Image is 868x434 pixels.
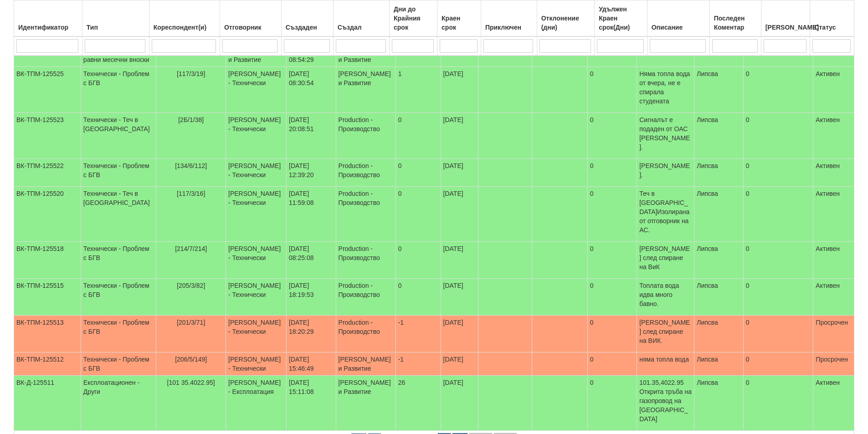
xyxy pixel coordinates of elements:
[537,0,594,37] th: Отклонение (дни): No sort applied, activate to apply an ascending sort
[639,115,692,152] p: Сигналът е подаден от ОАС [PERSON_NAME].
[226,242,287,279] td: [PERSON_NAME] - Технически
[441,376,478,431] td: [DATE]
[743,159,813,187] td: 0
[81,113,156,159] td: Технически - Теч в [GEOGRAPHIC_DATA]
[390,0,437,37] th: Дни до Крайния срок: No sort applied, activate to apply an ascending sort
[81,187,156,242] td: Технически - Теч в [GEOGRAPHIC_DATA]
[813,187,854,242] td: Активен
[81,159,156,187] td: Технически - Проблем с БГВ
[639,378,692,424] p: 101.35,4022.95 Открита тръба на газопровод на [GEOGRAPHIC_DATA]
[650,21,707,34] div: Описание
[226,67,287,113] td: [PERSON_NAME] - Технически
[287,376,336,431] td: [DATE] 15:11:08
[743,279,813,316] td: 0
[177,282,205,289] span: [205/3/82]
[764,21,808,34] div: [PERSON_NAME]
[82,0,149,37] th: Тип: No sort applied, activate to apply an ascending sort
[398,70,402,77] span: 1
[697,162,718,169] span: Липсва
[152,21,217,34] div: Кореспондент(и)
[743,187,813,242] td: 0
[441,316,478,352] td: [DATE]
[810,0,854,37] th: Статус: No sort applied, activate to apply an ascending sort
[712,12,759,34] div: Последен Коментар
[81,67,156,113] td: Технически - Проблем с БГВ
[398,190,402,197] span: 0
[336,159,395,187] td: Production - Производство
[336,352,395,376] td: [PERSON_NAME] и Развитие
[587,352,637,376] td: 0
[177,319,205,326] span: [201/3/71]
[336,242,395,279] td: Production - Производство
[587,376,637,431] td: 0
[336,113,395,159] td: Production - Производство
[587,159,637,187] td: 0
[81,279,156,316] td: Технически - Проблем с БГВ
[595,0,647,37] th: Удължен Краен срок(Дни): No sort applied, activate to apply an ascending sort
[743,113,813,159] td: 0
[287,316,336,352] td: [DATE] 18:20:29
[639,281,692,308] p: Топлата вода идва много бавно.
[813,67,854,113] td: Активен
[226,159,287,187] td: [PERSON_NAME] - Технически
[587,113,637,159] td: 0
[16,21,80,34] div: Идентификатор
[697,190,718,197] span: Липсва
[481,0,537,37] th: Приключен: No sort applied, activate to apply an ascending sort
[483,21,534,34] div: Приключен
[539,12,592,34] div: Отклонение (дни)
[587,316,637,352] td: 0
[14,279,81,316] td: ВК-ТПМ-125515
[81,352,156,376] td: Технически - Проблем с БГВ
[175,162,207,169] span: [134/6/112]
[177,190,205,197] span: [117/3/16]
[281,0,333,37] th: Създаден: No sort applied, activate to apply an ascending sort
[743,316,813,352] td: 0
[287,159,336,187] td: [DATE] 12:39:20
[398,282,402,289] span: 0
[14,187,81,242] td: ВК-ТПМ-125520
[813,242,854,279] td: Активен
[639,161,692,179] p: [PERSON_NAME].
[743,376,813,431] td: 0
[398,356,404,363] span: -1
[167,379,215,386] span: [101 35.4022.95]
[813,316,854,352] td: Просрочен
[761,0,810,37] th: Брой Файлове: No sort applied, activate to apply an ascending sort
[226,376,287,431] td: [PERSON_NAME] - Експлоатация
[709,0,761,37] th: Последен Коментар: No sort applied, activate to apply an ascending sort
[743,67,813,113] td: 0
[743,242,813,279] td: 0
[441,242,478,279] td: [DATE]
[226,187,287,242] td: [PERSON_NAME] - Технически
[647,0,709,37] th: Описание: No sort applied, activate to apply an ascending sort
[81,376,156,431] td: Експлоатационен - Други
[587,242,637,279] td: 0
[743,352,813,376] td: 0
[333,0,389,37] th: Създал: No sort applied, activate to apply an ascending sort
[14,352,81,376] td: ВК-ТПМ-125512
[813,376,854,431] td: Активен
[398,379,406,386] span: 26
[178,116,204,123] span: [2Б/1/38]
[587,67,637,113] td: 0
[287,67,336,113] td: [DATE] 08:30:54
[85,21,147,34] div: Тип
[398,319,404,326] span: -1
[441,187,478,242] td: [DATE]
[336,21,387,34] div: Създал
[14,242,81,279] td: ВК-ТПМ-125518
[287,242,336,279] td: [DATE] 08:25:08
[639,244,692,271] p: [PERSON_NAME] след спиране на ВиК
[175,356,207,363] span: [206/5/149]
[175,245,207,252] span: [214/7/214]
[336,376,395,431] td: [PERSON_NAME] и Развитие
[697,282,718,289] span: Липсва
[639,69,692,106] p: Няма топла вода от вчера, не е спирала студената
[697,70,718,77] span: Липсва
[14,316,81,352] td: ВК-ТПМ-125513
[226,352,287,376] td: [PERSON_NAME] - Технически
[813,352,854,376] td: Просрочен
[813,159,854,187] td: Активен
[441,113,478,159] td: [DATE]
